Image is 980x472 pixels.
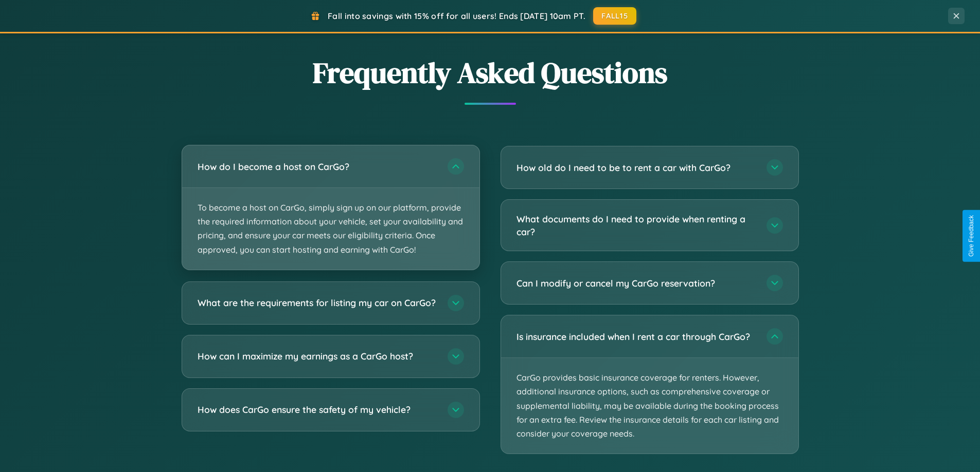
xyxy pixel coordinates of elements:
h3: What are the requirements for listing my car on CarGo? [198,296,437,309]
span: Fall into savings with 15% off for all users! Ends [DATE] 10am PT. [328,11,585,21]
h3: Can I modify or cancel my CarGo reservation? [516,277,756,290]
button: FALL15 [593,7,636,25]
h3: What documents do I need to provide when renting a car? [516,213,756,238]
h2: Frequently Asked Questions [182,53,799,92]
p: To become a host on CarGo, simply sign up on our platform, provide the required information about... [182,188,479,270]
h3: How can I maximize my earnings as a CarGo host? [198,350,437,363]
h3: How does CarGo ensure the safety of my vehicle? [198,403,437,416]
p: CarGo provides basic insurance coverage for renters. However, additional insurance options, such ... [501,358,798,454]
div: Give Feedback [968,215,975,257]
h3: How do I become a host on CarGo? [198,160,437,173]
h3: How old do I need to be to rent a car with CarGo? [516,161,756,174]
h3: Is insurance included when I rent a car through CarGo? [516,330,756,343]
